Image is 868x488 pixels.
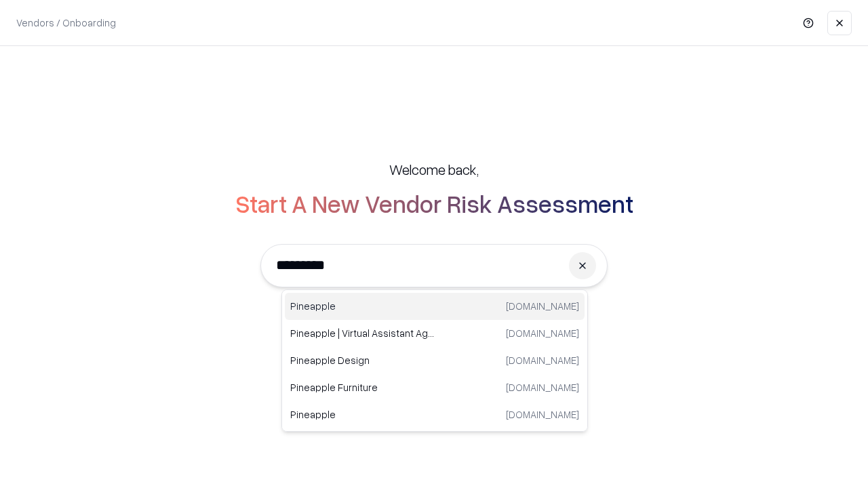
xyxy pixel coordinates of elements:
[290,299,435,313] p: Pineapple
[506,353,579,367] p: [DOMAIN_NAME]
[235,190,633,217] h2: Start A New Vendor Risk Assessment
[290,407,435,422] p: Pineapple
[290,326,435,340] p: Pineapple | Virtual Assistant Agency
[16,16,116,30] p: Vendors / Onboarding
[389,160,479,179] h5: Welcome back,
[506,380,579,394] p: [DOMAIN_NAME]
[506,407,579,422] p: [DOMAIN_NAME]
[281,289,588,432] div: Suggestions
[290,380,435,394] p: Pineapple Furniture
[506,299,579,313] p: [DOMAIN_NAME]
[506,326,579,340] p: [DOMAIN_NAME]
[290,353,435,367] p: Pineapple Design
